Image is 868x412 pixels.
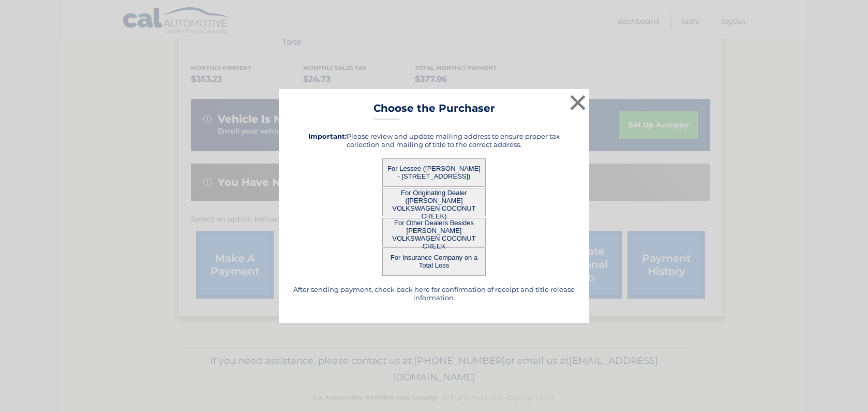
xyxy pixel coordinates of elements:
[382,188,486,216] button: For Originating Dealer ([PERSON_NAME] VOLKSWAGEN COCONUT CREEK)
[308,132,347,140] strong: Important:
[382,158,486,187] button: For Lessee ([PERSON_NAME] - [STREET_ADDRESS])
[373,102,495,120] h3: Choose the Purchaser
[382,247,486,276] button: For Insurance Company on a Total Loss
[292,285,576,302] h5: After sending payment, check back here for confirmation of receipt and title release information.
[292,132,576,149] h5: Please review and update mailing address to ensure proper tax collection and mailing of title to ...
[567,92,588,113] button: ×
[382,218,486,246] button: For Other Dealers Besides [PERSON_NAME] VOLKSWAGEN COCONUT CREEK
